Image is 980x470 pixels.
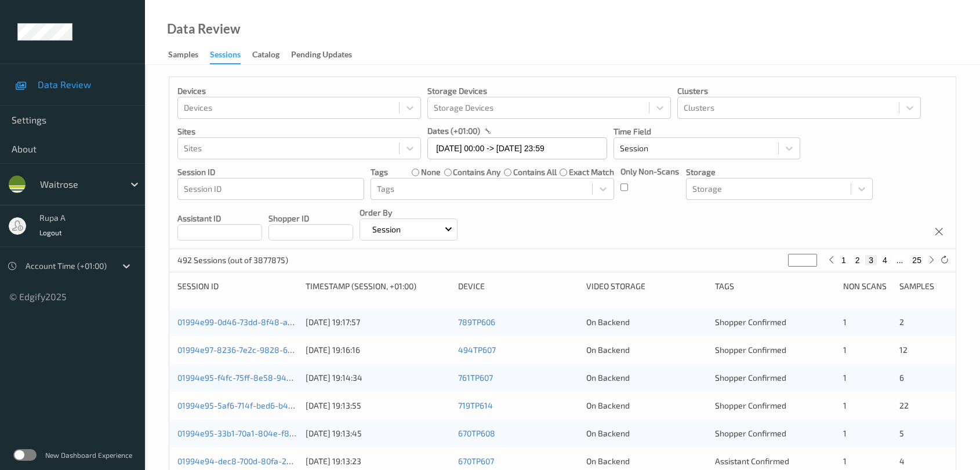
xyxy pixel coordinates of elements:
div: On Backend [586,456,706,467]
div: [DATE] 19:13:23 [306,456,450,467]
div: Sessions [210,49,241,64]
a: 670TP608 [458,428,495,438]
div: Catalog [252,49,280,63]
p: Assistant ID [177,213,262,224]
a: 494TP607 [458,345,496,355]
a: 719TP614 [458,400,493,410]
div: Pending Updates [291,49,352,63]
a: 789TP606 [458,317,495,327]
div: Video Storage [586,280,706,292]
button: 2 [852,255,863,265]
div: [DATE] 19:13:45 [306,428,450,439]
div: Timestamp (Session, +01:00) [306,280,450,292]
p: Devices [177,85,421,97]
label: exact match [569,166,614,178]
span: 1 [843,428,847,438]
a: 761TP607 [458,373,493,382]
span: 12 [899,345,908,355]
p: Time Field [614,126,800,137]
p: Shopper ID [268,213,353,224]
button: 3 [865,255,877,265]
div: On Backend [586,344,706,356]
button: 4 [879,255,891,265]
p: Storage Devices [427,85,671,97]
div: Samples [899,280,948,292]
div: On Backend [586,400,706,411]
span: 1 [843,400,847,410]
label: none [421,166,441,178]
p: 492 Sessions (out of 3877875) [177,254,288,266]
div: Samples [168,49,198,63]
span: 22 [899,400,909,410]
span: 1 [843,373,847,382]
div: On Backend [586,428,706,439]
a: 01994e95-5af6-714f-bed6-b4672ce5dd0e [177,400,333,410]
p: Session [368,224,405,235]
a: 01994e95-f4fc-75ff-8e58-94992710bfbf [177,373,328,382]
p: Storage [686,166,873,178]
p: dates (+01:00) [427,125,480,137]
button: ... [893,255,907,265]
a: Catalog [252,47,291,63]
div: Session ID [177,280,297,292]
p: Tags [371,166,388,178]
div: Data Review [167,23,240,35]
p: Sites [177,126,421,137]
a: 670TP607 [458,456,494,466]
span: Shopper Confirmed [715,317,786,327]
div: Non Scans [843,280,891,292]
span: Shopper Confirmed [715,428,786,438]
a: 01994e95-33b1-70a1-804e-f8a220844a3f [177,428,336,438]
label: contains all [513,166,557,178]
a: 01994e94-dec8-700d-80fa-2928c3786358 [177,456,338,466]
div: Tags [715,280,835,292]
div: Device [458,280,578,292]
label: contains any [453,166,500,178]
button: 1 [838,255,850,265]
span: 4 [899,456,905,466]
span: 5 [899,428,904,438]
p: Order By [360,207,458,218]
div: On Backend [586,372,706,384]
div: [DATE] 19:16:16 [306,344,450,356]
p: Clusters [677,85,921,97]
a: Samples [168,47,210,63]
p: Only Non-Scans [620,166,679,177]
span: 1 [843,345,847,355]
div: [DATE] 19:17:57 [306,316,450,328]
span: Assistant Confirmed [715,456,789,466]
p: Session ID [177,166,364,178]
a: 01994e97-8236-7e2c-9828-6d6d848e8b00 [177,345,341,355]
button: 25 [909,255,925,265]
span: 2 [899,317,904,327]
span: 1 [843,456,847,466]
span: Shopper Confirmed [715,400,786,410]
div: [DATE] 19:13:55 [306,400,450,411]
div: [DATE] 19:14:34 [306,372,450,384]
a: Sessions [210,47,252,64]
a: Pending Updates [291,47,364,63]
span: Shopper Confirmed [715,345,786,355]
span: 6 [899,373,904,382]
div: On Backend [586,316,706,328]
span: 1 [843,317,847,327]
a: 01994e99-0d46-73dd-8f48-a68d84f387fc [177,317,336,327]
span: Shopper Confirmed [715,373,786,382]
